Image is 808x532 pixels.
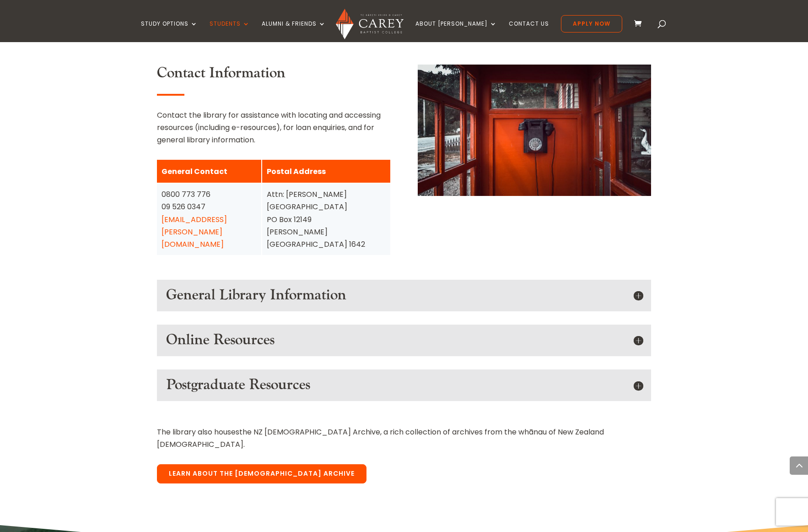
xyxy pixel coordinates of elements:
[166,376,642,394] h5: Postgraduate Resources
[157,464,366,483] a: Learn about the [DEMOGRAPHIC_DATA] Archive
[415,21,497,42] a: About [PERSON_NAME]
[267,188,386,250] div: Attn: [PERSON_NAME][GEOGRAPHIC_DATA] PO Box 12149 [PERSON_NAME] [GEOGRAPHIC_DATA] 1642
[166,287,642,304] h5: General Library Information
[157,65,390,87] h3: Contact Information
[162,214,227,250] a: [EMAIL_ADDRESS][PERSON_NAME][DOMAIN_NAME]
[157,109,390,147] p: Contact the library for assistance with locating and accessing resources (including e-resources),...
[157,427,604,450] span: the NZ [DEMOGRAPHIC_DATA] Archive, a rich collection of archives from the whānau of New Zealand [...
[509,21,549,42] a: Contact Us
[262,21,326,42] a: Alumni & Friends
[157,426,651,451] p: The library also houses
[141,21,198,42] a: Study Options
[336,9,403,39] img: Carey Baptist College
[162,166,227,177] strong: General Contact
[210,21,250,42] a: Students
[162,188,257,250] div: 0800 773 776 09 526 0347
[418,65,651,196] img: Girl reading on the floor in a library
[561,15,622,33] a: Apply Now
[166,331,642,349] h5: Online Resources
[267,166,326,177] strong: Postal Address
